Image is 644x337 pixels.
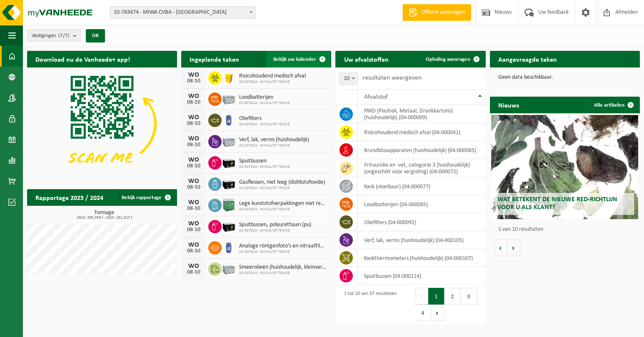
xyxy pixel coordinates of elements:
[239,165,290,170] span: 02-007824 - MIWA/CP TEMSE
[239,101,290,106] span: 02-007824 - MIWA/CP TEMSE
[357,267,485,285] td: spuitbussen (04-000114)
[185,163,202,169] div: 08-10
[335,51,397,67] h2: Uw afvalstoffen
[239,158,290,165] span: Spuitbussen
[185,142,202,148] div: 08-10
[185,220,202,227] div: WO
[239,250,327,255] span: 02-007824 - MIWA/CP TEMSE
[357,177,485,195] td: kwik (vloeibaar) (04-000077)
[239,243,327,250] span: Analoge röntgenfoto’s en nitraatfilms (huishoudelijk)
[507,240,520,256] button: Volgende
[110,6,256,19] span: 10-783474 - MIWA CVBA - SINT-NIKLAAS
[185,78,202,84] div: 08-10
[415,305,431,321] button: 4
[239,137,309,143] span: Verf, lak, vernis (huishoudelijk)
[426,57,470,62] span: Ophaling aanvragen
[27,29,81,42] button: Vestigingen(7/7)
[185,206,202,212] div: 08-10
[185,242,202,248] div: WO
[428,288,444,305] button: 1
[222,112,236,127] img: PB-OT-0120-HPE-00-02
[444,288,461,305] button: 2
[239,115,290,122] span: Oliefilters
[340,73,357,85] span: 10
[419,8,467,17] span: Offerte aanvragen
[419,51,485,67] a: Ophaling aanvragen
[239,186,325,191] span: 02-007824 - MIWA/CP TEMSE
[31,216,177,220] span: 2024: 350,359 t - 2025: 261,527 t
[239,264,327,271] span: Smeerolieën (huishoudelijk, kleinverpakking)
[494,240,507,256] button: Vorige
[339,72,358,85] span: 10
[185,178,202,185] div: WO
[110,7,255,18] span: 10-783474 - MIWA CVBA - SINT-NIKLAAS
[239,222,311,228] span: Spuitbussen, polyurethaan (pu)
[185,185,202,190] div: 08-10
[185,114,202,121] div: WO
[115,189,176,206] a: Bekijk rapportage
[185,72,202,78] div: WO
[32,30,70,42] span: Vestigingen
[222,197,236,212] img: PB-HB-1400-HPE-GN-11
[222,91,236,105] img: PB-LB-0680-HPE-GY-11
[239,122,290,127] span: 02-007824 - MIWA/CP TEMSE
[461,288,477,305] button: 3
[357,213,485,231] td: oliefilters (04-000092)
[273,57,316,62] span: Bekijk uw kalender
[239,73,306,80] span: Risicohoudend medisch afval
[364,94,387,100] span: Afvalstof
[27,189,112,205] h2: Rapportage 2025 / 2024
[27,67,177,180] img: Download de VHEPlus App
[357,123,485,141] td: risicohoudend medisch afval (04-000041)
[402,4,471,21] a: Offerte aanvragen
[185,270,202,275] div: 08-10
[239,179,325,186] span: Gasflessen, niet leeg (distikstofoxide)
[239,200,327,207] span: Lege kunststofverpakkingen niet recycleerbaar
[222,261,236,275] img: PB-LB-0680-HPE-GY-11
[357,231,485,249] td: verf, lak, vernis (huishoudelijk) (04-000105)
[239,94,290,101] span: Loodbatterijen
[185,100,202,105] div: 08-10
[185,199,202,206] div: WO
[185,157,202,163] div: WO
[86,29,105,42] button: OK
[239,228,311,233] span: 02-007824 - MIWA/CP TEMSE
[222,155,236,169] img: PB-LB-0680-HPE-BK-11
[27,51,138,67] h2: Download nu de Vanheede+ app!
[357,249,485,267] td: kwikthermometers (huishoudelijk) (04-000107)
[357,159,485,177] td: frituurolie en -vet, categorie 3 (huishoudelijk) (ongeschikt voor vergisting) (04-000072)
[185,135,202,142] div: WO
[222,240,236,254] img: PB-OT-0120-HPE-00-02
[239,143,309,148] span: 02-007824 - MIWA/CP TEMSE
[185,121,202,127] div: 08-10
[491,115,638,219] a: Wat betekent de nieuwe RED-richtlijn voor u als klant?
[222,70,236,84] img: LP-SB-00050-HPE-22
[222,219,236,233] img: PB-LB-0680-HPE-BK-11
[357,105,485,123] td: PMD (Plastiek, Metaal, Drankkartons) (huishoudelijk) (04-000009)
[58,33,70,38] count: (7/7)
[185,227,202,233] div: 08-10
[498,227,636,232] p: 1 van 10 resultaten
[357,141,485,159] td: brandblusapparaten (huishoudelijk) (04-000065)
[185,263,202,270] div: WO
[181,51,247,67] h2: Ingeplande taken
[362,75,421,81] label: resultaten weergeven
[239,207,327,212] span: 02-007824 - MIWA/CP TEMSE
[185,93,202,100] div: WO
[497,196,617,211] span: Wat betekent de nieuwe RED-richtlijn voor u als klant?
[339,287,396,322] div: 1 tot 10 van 37 resultaten
[239,80,306,85] span: 02-007824 - MIWA/CP TEMSE
[490,51,565,67] h2: Aangevraagde taken
[222,176,236,190] img: PB-LB-0680-HPE-BK-11
[185,248,202,254] div: 08-10
[266,51,330,67] a: Bekijk uw kalender
[222,134,236,148] img: PB-LB-0680-HPE-GY-11
[31,210,177,220] h3: Tonnage
[239,271,327,276] span: 02-007824 - MIWA/CP TEMSE
[415,288,428,305] button: Previous
[490,97,527,113] h2: Nieuws
[357,195,485,213] td: loodbatterijen (04-000085)
[431,305,444,321] button: Next
[587,97,639,113] a: Alle artikelen
[498,75,632,80] p: Geen data beschikbaar.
